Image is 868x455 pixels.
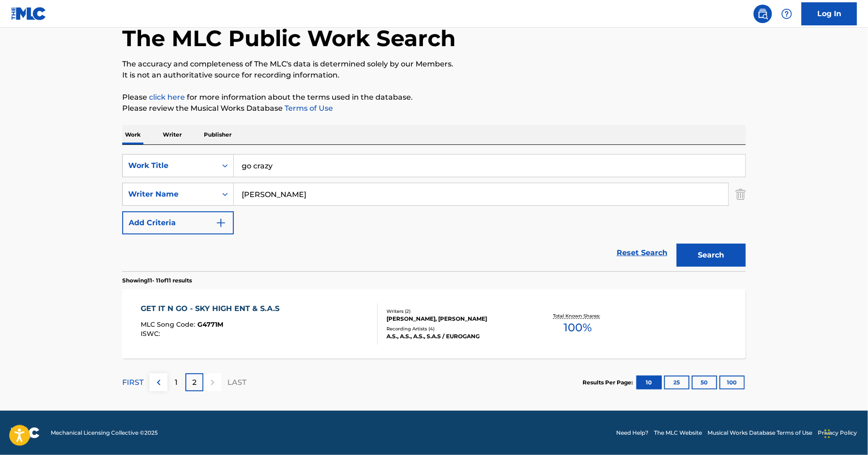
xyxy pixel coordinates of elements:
span: 100 % [564,319,592,336]
p: Please review the Musical Works Database [122,103,746,114]
span: Mechanical Licensing Collective © 2025 [51,429,158,437]
div: GET IT N GO - SKY HIGH ENT & S.A.S [141,303,285,314]
div: Drag [825,420,830,448]
span: MLC Song Code : [141,320,198,329]
p: Please for more information about the terms used in the database. [122,92,746,103]
span: G4771M [198,320,224,329]
p: LAST [227,377,246,388]
p: 1 [175,377,178,388]
div: [PERSON_NAME], [PERSON_NAME] [386,315,526,323]
img: logo [11,427,40,438]
form: Search Form [122,154,746,271]
p: It is not an authoritative source for recording information. [122,70,746,81]
img: help [781,8,792,19]
a: Public Search [754,5,772,23]
button: Search [677,244,746,267]
p: Showing 11 - 11 of 11 results [122,276,192,285]
button: 10 [636,376,662,389]
button: 25 [664,376,690,389]
img: 9d2ae6d4665cec9f34b9.svg [215,217,226,228]
img: MLC Logo [11,7,47,20]
span: ISWC : [141,329,163,338]
p: Total Known Shares: [553,312,602,319]
p: Writer [160,125,184,144]
a: Log In [802,2,857,25]
p: The accuracy and completeness of The MLC's data is determined solely by our Members. [122,59,746,70]
div: Writers ( 2 ) [386,308,526,315]
div: Help [778,5,796,23]
p: FIRST [122,377,143,388]
button: 50 [692,376,717,389]
a: Privacy Policy [818,429,857,437]
h1: The MLC Public Work Search [122,24,456,52]
img: search [757,8,768,19]
a: Terms of Use [283,104,333,113]
div: Recording Artists ( 4 ) [386,325,526,332]
div: Writer Name [128,189,211,200]
a: click here [149,93,185,102]
p: 2 [192,377,196,388]
p: Publisher [201,125,234,144]
a: Reset Search [612,243,672,263]
a: GET IT N GO - SKY HIGH ENT & S.A.SMLC Song Code:G4771MISWC:Writers (2)[PERSON_NAME], [PERSON_NAME... [122,289,746,359]
a: Musical Works Database Terms of Use [707,429,812,437]
iframe: Chat Widget [822,411,868,455]
p: Results Per Page: [583,378,635,387]
a: Need Help? [616,429,648,437]
div: Work Title [128,160,211,171]
button: Add Criteria [122,211,234,234]
img: left [153,377,164,388]
p: Work [122,125,143,144]
img: Delete Criterion [736,183,746,206]
button: 100 [719,376,745,389]
div: A.S., A.S., A.S., S.A.S / EUROGANG [386,332,526,341]
a: The MLC Website [654,429,702,437]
